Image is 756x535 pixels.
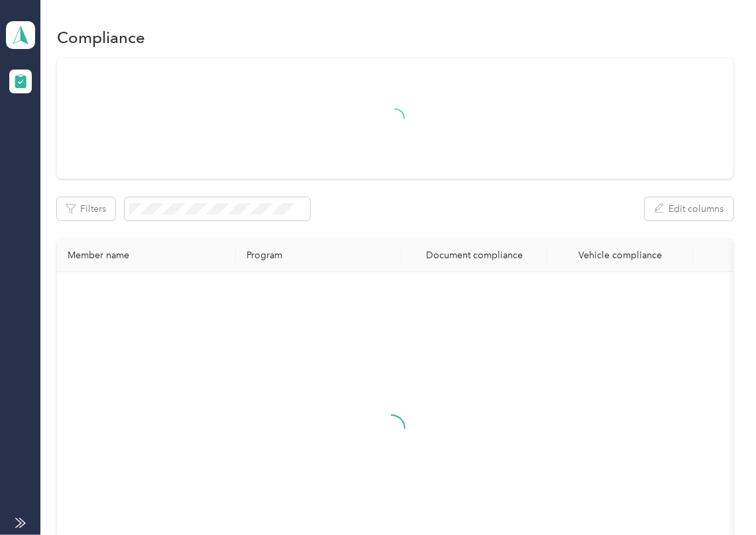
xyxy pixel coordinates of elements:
button: Edit columns [645,197,733,220]
button: Filters [57,197,115,220]
th: Program [236,239,402,272]
th: Member name [57,239,236,272]
div: Document compliance [412,250,537,261]
h1: Compliance [57,30,145,44]
iframe: Everlance-gr Chat Button Frame [682,461,756,535]
div: Vehicle compliance [558,250,682,261]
